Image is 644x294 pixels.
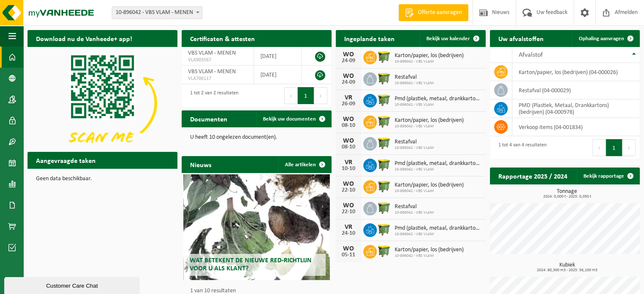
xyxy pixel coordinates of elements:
[340,202,357,209] div: WO
[395,96,481,102] span: Pmd (plastiek, metaal, drankkartons) (bedrijven)
[512,63,640,81] td: karton/papier, los (bedrijven) (04-000026)
[263,116,316,122] span: Bekijk uw documenten
[377,244,391,258] img: WB-1100-HPE-GN-50
[254,47,302,66] td: [DATE]
[395,146,434,151] span: 10-896042 - VBS VLAM
[340,166,357,172] div: 10-10
[340,231,357,236] div: 24-10
[112,7,202,19] span: 10-896042 - VBS VLAM - MENEN
[182,110,236,127] h2: Documenten
[254,66,302,84] td: [DATE]
[340,187,357,193] div: 22-10
[340,58,357,64] div: 24-09
[377,179,391,193] img: WB-1100-HPE-GN-50
[340,224,357,231] div: VR
[395,189,464,194] span: 10-896042 - VBS VLAM
[420,30,485,47] a: Bekijk uw kalender
[416,8,464,17] span: Offerte aanvragen
[592,139,606,156] button: Previous
[494,268,640,272] span: 2024: 80,300 m3 - 2025: 56,100 m3
[395,210,434,215] span: 10-896042 - VBS VLAM
[395,253,464,258] span: 10-896042 - VBS VLAM
[395,81,434,86] span: 10-896042 - VBS VLAM
[340,245,357,252] div: WO
[340,159,357,166] div: VR
[377,201,391,215] img: WB-1100-HPE-GN-50
[182,156,220,173] h2: Nieuws
[395,102,481,107] span: 10-896042 - VBS VLAM
[494,195,640,199] span: 2024: 0,000 t - 2025: 0,050 t
[395,203,434,210] span: Restafval
[340,181,357,187] div: WO
[395,59,464,64] span: 10-896042 - VBS VLAM
[190,135,323,140] p: U heeft 10 ongelezen document(en).
[494,138,547,157] div: 1 tot 4 van 4 resultaten
[190,288,327,294] p: 1 van 10 resultaten
[28,152,104,168] h2: Aangevraagde taken
[278,156,331,173] a: Alle artikelen
[572,30,639,47] a: Ophaling aanvragen
[336,30,403,47] h2: Ingeplande taken
[512,99,640,118] td: PMD (Plastiek, Metaal, Drankkartons) (bedrijven) (04-000978)
[579,36,624,41] span: Ophaling aanvragen
[494,189,640,199] h3: Tonnage
[340,94,357,101] div: VR
[377,71,391,85] img: WB-1100-HPE-GN-50
[340,252,357,258] div: 05-11
[494,262,640,272] h3: Kubiek
[622,139,636,156] button: Next
[340,73,357,80] div: WO
[395,124,464,129] span: 10-896042 - VBS VLAM
[36,176,169,182] p: Geen data beschikbaar.
[340,101,357,107] div: 26-09
[188,57,247,63] span: VLA903567
[182,30,263,47] h2: Certificaten & attesten
[28,47,177,159] img: Download de VHEPlus App
[395,160,481,167] span: Pmd (plastiek, metaal, drankkartons) (bedrijven)
[340,209,357,215] div: 22-10
[188,69,236,75] span: VBS VLAM - MENEN
[426,36,470,41] span: Bekijk uw kalender
[395,247,464,253] span: Karton/papier, los (bedrijven)
[340,51,357,58] div: WO
[395,117,464,124] span: Karton/papier, los (bedrijven)
[28,30,141,47] h2: Download nu de Vanheede+ app!
[186,86,238,105] div: 1 tot 2 van 2 resultaten
[395,74,434,81] span: Restafval
[377,222,391,236] img: WB-1100-HPE-GN-50
[577,168,639,184] a: Bekijk rapportage
[284,87,298,104] button: Previous
[183,174,330,280] a: Wat betekent de nieuwe RED-richtlijn voor u als klant?
[519,52,543,58] span: Afvalstof
[188,75,247,82] span: VLA706117
[395,167,481,172] span: 10-896042 - VBS VLAM
[395,139,434,146] span: Restafval
[340,116,357,123] div: WO
[606,139,622,156] button: 1
[298,87,314,104] button: 1
[395,182,464,189] span: Karton/papier, los (bedrijven)
[4,275,141,294] iframe: chat widget
[377,157,391,172] img: WB-1100-HPE-GN-50
[377,49,391,64] img: WB-1100-HPE-GN-50
[398,4,468,21] a: Offerte aanvragen
[256,110,331,127] a: Bekijk uw documenten
[340,144,357,150] div: 08-10
[377,93,391,107] img: WB-1100-HPE-GN-50
[340,80,357,85] div: 24-09
[340,123,357,129] div: 08-10
[377,136,391,150] img: WB-1100-HPE-GN-50
[190,257,312,272] span: Wat betekent de nieuwe RED-richtlijn voor u als klant?
[395,52,464,59] span: Karton/papier, los (bedrijven)
[395,232,481,237] span: 10-896042 - VBS VLAM
[112,6,202,19] span: 10-896042 - VBS VLAM - MENEN
[340,137,357,144] div: WO
[188,50,236,56] span: VBS VLAM - MENEN
[512,118,640,136] td: verkoop items (04-001834)
[377,114,391,129] img: WB-1100-HPE-GN-50
[512,81,640,99] td: restafval (04-000029)
[395,225,481,232] span: Pmd (plastiek, metaal, drankkartons) (bedrijven)
[490,30,552,47] h2: Uw afvalstoffen
[490,168,576,184] h2: Rapportage 2025 / 2024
